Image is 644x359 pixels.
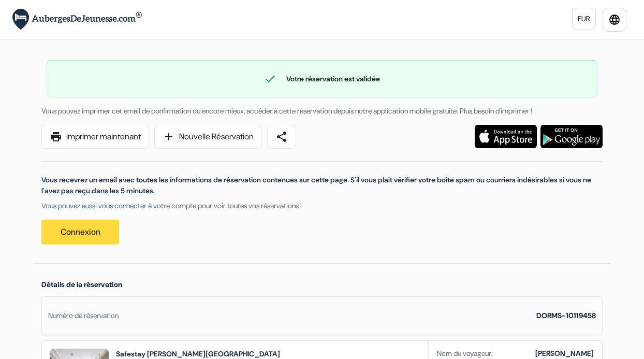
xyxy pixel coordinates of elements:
a: printImprimer maintenant [41,125,149,149]
span: Détails de la réservation [41,280,122,289]
p: Vous pouvez aussi vous connecter à votre compte pour voir toutes vos réservations : [41,200,603,211]
span: share [275,131,288,143]
a: Connexion [41,220,119,245]
b: [PERSON_NAME] [535,349,594,358]
p: Vous recevrez un email avec toutes les informations de réservation contenues sur cette page. S'il... [41,175,603,196]
h2: Safestay [PERSON_NAME][GEOGRAPHIC_DATA] [116,349,280,359]
a: share [267,125,296,149]
span: Vous pouvez imprimer cet email de confirmation ou encore mieux, accéder à cette réservation depui... [41,106,532,116]
a: language [603,8,626,32]
span: Nom du voyageur: [437,348,493,359]
strong: DORMS-10119458 [536,311,596,320]
img: AubergesDeJeunesse.com [12,9,142,30]
a: EUR [572,8,596,30]
img: Téléchargez l'application gratuite [540,125,603,148]
span: print [50,131,62,143]
a: addNouvelle Réservation [154,125,262,149]
i: language [608,13,621,26]
span: check [264,73,276,85]
div: Votre réservation est validée [47,73,597,85]
span: add [163,131,175,143]
div: Numéro de réservation [48,310,119,321]
img: Téléchargez l'application gratuite [475,125,537,148]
